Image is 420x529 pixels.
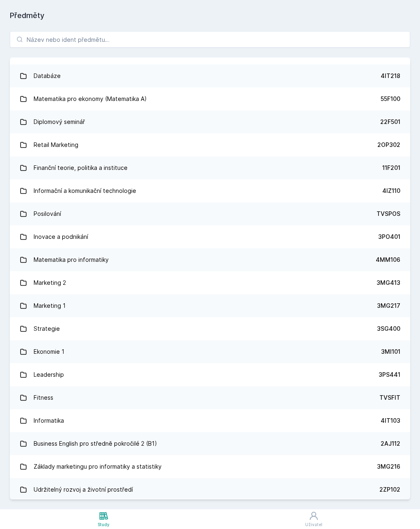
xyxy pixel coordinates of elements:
a: Informační a komunikační technologie 4IZ110 [10,179,410,202]
h1: Předměty [10,10,410,21]
div: 22F501 [380,118,400,126]
a: Databáze 4IT218 [10,64,410,87]
a: Fitness TVSFIT [10,386,410,409]
a: Inovace a podnikání 3PO401 [10,225,410,248]
div: Posilování [34,206,61,222]
a: Ekonomie 1 3MI101 [10,340,410,363]
a: Finanční teorie, politika a instituce 11F201 [10,156,410,179]
a: Posilování TVSPOS [10,202,410,225]
a: Leadership 3PS441 [10,363,410,386]
div: 3PS441 [379,371,400,379]
div: 3MG217 [377,302,400,310]
div: Diplomový seminář [34,114,85,130]
div: 2ZP102 [379,485,400,494]
div: 2OP302 [377,141,400,149]
div: 4IZ110 [382,187,400,195]
a: Marketing 1 3MG217 [10,294,410,317]
div: Retail Marketing [34,137,78,153]
div: Marketing 2 [34,275,66,291]
div: 3MG216 [377,463,400,471]
div: Strategie [34,321,60,337]
div: Fitness [34,389,53,406]
div: Udržitelný rozvoj a životní prostředí [34,481,133,498]
div: 3PO401 [378,233,400,241]
a: Matematika pro ekonomy (Matematika A) 55F100 [10,87,410,110]
a: Diplomový seminář 22F501 [10,110,410,133]
div: Informační a komunikační technologie [34,183,136,199]
div: Leadership [34,366,64,383]
div: Inovace a podnikání [34,229,88,245]
div: Základy marketingu pro informatiky a statistiky [34,458,162,475]
div: Databáze [34,68,61,84]
div: Informatika [34,412,64,429]
div: 11F201 [382,164,400,172]
div: Ekonomie 1 [34,344,64,360]
div: Marketing 1 [34,298,66,314]
div: TVSPOS [377,210,400,218]
div: 4IT103 [381,417,400,425]
a: Udržitelný rozvoj a životní prostředí 2ZP102 [10,478,410,501]
div: 3MI101 [381,348,400,356]
a: Business English pro středně pokročilé 2 (B1) 2AJ112 [10,432,410,455]
input: Název nebo ident předmětu… [10,31,410,48]
div: Finanční teorie, politika a instituce [34,160,128,176]
a: Matematika pro informatiky 4MM106 [10,248,410,271]
div: 4MM106 [376,256,400,264]
a: Retail Marketing 2OP302 [10,133,410,156]
div: 3MG413 [377,279,400,287]
div: Business English pro středně pokročilé 2 (B1) [34,435,157,452]
a: Informatika 4IT103 [10,409,410,432]
a: Marketing 2 3MG413 [10,271,410,294]
div: Matematika pro informatiky [34,252,109,268]
div: 3SG400 [377,325,400,333]
div: Uživatel [305,522,322,528]
div: TVSFIT [379,394,400,402]
div: 55F100 [381,95,400,103]
div: 2AJ112 [381,440,400,448]
a: Strategie 3SG400 [10,317,410,340]
div: Matematika pro ekonomy (Matematika A) [34,91,147,107]
a: Základy marketingu pro informatiky a statistiky 3MG216 [10,455,410,478]
div: Study [98,522,110,528]
div: 4IT218 [381,72,400,80]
